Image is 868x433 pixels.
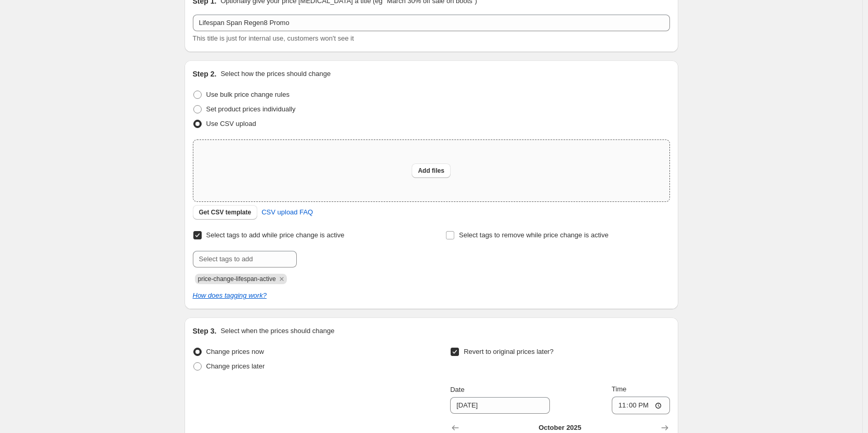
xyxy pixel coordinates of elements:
p: Select when the prices should change [220,326,334,336]
span: Change prices now [206,348,264,355]
p: Select how the prices should change [220,69,331,79]
span: Use CSV upload [206,120,256,128]
span: Revert to original prices later? [464,348,554,355]
span: price-change-lifespan-active [198,275,276,283]
h2: Step 3. [193,326,217,336]
span: Select tags to remove while price change is active [459,231,609,239]
input: 9/9/2025 [450,397,550,414]
span: Date [450,386,464,393]
span: CSV upload FAQ [261,207,313,218]
input: Select tags to add [193,251,297,268]
span: Get CSV template [199,208,252,216]
button: Get CSV template [193,205,258,220]
a: How does tagging work? [193,291,267,299]
input: 30% off holiday sale [193,15,670,31]
button: Remove price-change-lifespan-active [277,274,286,284]
h2: Step 2. [193,69,217,79]
span: Select tags to add while price change is active [206,231,345,239]
input: 12:00 [612,397,670,414]
a: CSV upload FAQ [255,204,319,221]
span: Set product prices individually [206,105,296,113]
span: Time [612,385,626,393]
span: Use bulk price change rules [206,91,290,98]
button: Add files [412,163,451,178]
span: Add files [418,167,444,175]
span: This title is just for internal use, customers won't see it [193,34,354,42]
span: Change prices later [206,362,265,370]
